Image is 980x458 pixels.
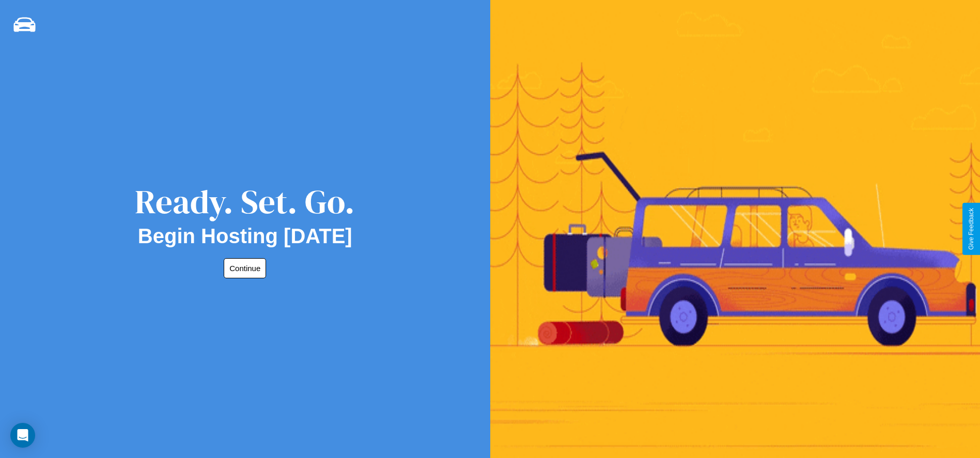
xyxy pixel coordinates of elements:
h2: Begin Hosting [DATE] [138,225,352,248]
div: Open Intercom Messenger [10,423,35,448]
div: Ready. Set. Go. [135,179,355,225]
div: Give Feedback [968,208,975,250]
button: Continue [224,258,266,278]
